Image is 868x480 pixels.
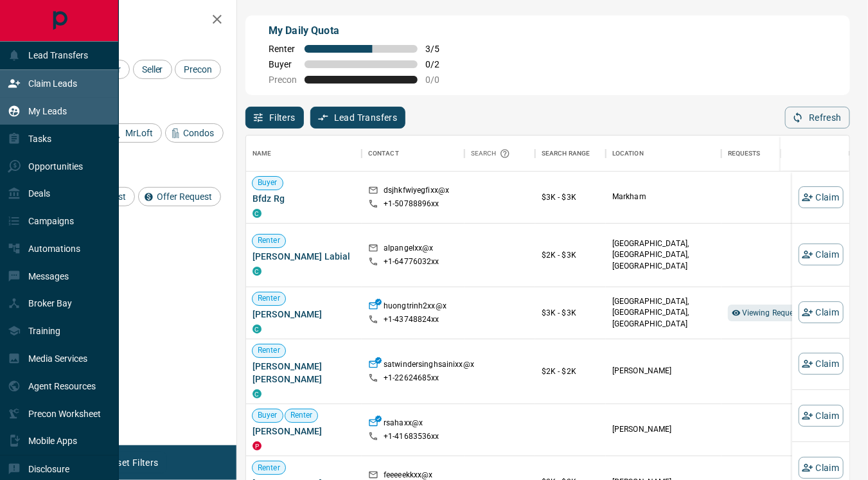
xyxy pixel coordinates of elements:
div: Contact [368,136,399,172]
span: Renter [252,293,285,304]
span: [PERSON_NAME] [252,308,355,321]
p: +1- 64776032xx [384,256,439,267]
div: Viewing Request (1) [728,305,817,321]
div: Location [612,136,644,172]
span: Renter [285,410,318,421]
button: Filters [245,107,304,129]
div: Location [606,136,722,172]
p: rsahaxx@x [384,418,423,431]
div: condos.ca [252,267,261,276]
p: Markham [612,191,715,202]
span: MrLoft [121,128,157,138]
span: Renter [252,463,285,474]
span: Buyer [252,177,283,188]
div: Offer Request [138,187,221,206]
span: Precon [179,64,217,75]
button: Lead Transfers [310,107,406,129]
span: Renter [252,235,285,246]
span: Offer Request [152,191,217,202]
p: [GEOGRAPHIC_DATA], [GEOGRAPHIC_DATA], [GEOGRAPHIC_DATA] [612,296,715,329]
button: Claim [799,405,844,427]
p: +1- 22624685xx [384,373,439,384]
span: Seller [137,64,168,75]
span: [PERSON_NAME] [PERSON_NAME] [252,360,355,386]
p: alpangelxx@x [384,243,434,256]
span: 0 / 0 [425,75,454,85]
div: Condos [165,123,224,143]
button: Claim [799,301,844,323]
div: Search [471,136,513,172]
span: [PERSON_NAME] [252,425,355,438]
p: [GEOGRAPHIC_DATA], [GEOGRAPHIC_DATA], [GEOGRAPHIC_DATA] [612,238,715,271]
div: condos.ca [252,324,261,333]
button: Claim [799,353,844,375]
p: $3K - $3K [542,191,599,203]
span: Buyer [269,59,297,69]
span: Renter [252,345,285,356]
span: Buyer [252,410,283,421]
div: Seller [133,60,172,79]
h2: Filters [41,13,224,28]
div: Contact [362,136,465,172]
div: Name [252,136,272,172]
span: Renter [269,44,297,54]
p: +1- 41683536xx [384,431,439,442]
p: [PERSON_NAME] [612,424,715,435]
button: Refresh [785,107,850,129]
p: [PERSON_NAME] [612,366,715,377]
span: 0 / 2 [425,59,454,69]
button: Claim [799,244,844,265]
div: property.ca [252,441,261,450]
span: Bfdz Rg [252,192,355,205]
p: +1- 43748824xx [384,314,439,325]
p: $3K - $3K [542,307,599,319]
div: condos.ca [252,209,261,218]
div: Search Range [535,136,606,172]
div: Search Range [542,136,590,172]
button: Claim [799,457,844,479]
p: huongtrinh2xx@x [384,301,447,314]
span: [PERSON_NAME] Labial [252,250,355,263]
p: $2K - $3K [542,249,599,261]
p: +1- 50788896xx [384,199,439,209]
span: Precon [269,75,297,85]
div: Requests [728,136,761,172]
button: Reset Filters [98,452,166,474]
div: Precon [175,60,221,79]
p: $2K - $2K [542,366,599,377]
div: Name [246,136,362,172]
div: Requests [722,136,837,172]
button: Claim [799,186,844,208]
span: Viewing Request [742,308,813,317]
p: My Daily Quota [269,23,454,39]
div: condos.ca [252,389,261,398]
span: Condos [179,128,219,138]
span: 3 / 5 [425,44,454,54]
p: dsjhkfwiyegfixx@x [384,185,449,199]
p: satwindersinghsainixx@x [384,359,474,373]
div: MrLoft [107,123,162,143]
